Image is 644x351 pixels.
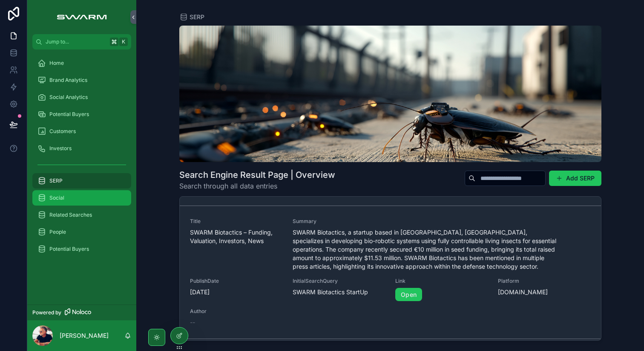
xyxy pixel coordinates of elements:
[293,278,385,284] span: InitialSearchQuery
[293,218,556,225] span: Summary
[49,229,66,235] span: People
[49,94,88,101] span: Social Analytics
[190,218,282,225] span: Title
[190,318,195,327] span: --
[32,73,131,88] a: Brand Analytics
[49,60,64,67] span: Home
[49,145,72,152] span: Investors
[190,288,282,296] span: [DATE]
[32,34,131,49] button: Jump to...K
[32,224,131,240] a: People
[46,38,106,45] span: Jump to...
[49,177,63,184] span: SERP
[293,288,385,296] span: SWARM Biotactics StartUp
[49,77,87,84] span: Brand Analytics
[32,309,61,316] span: Powered by
[32,124,131,139] a: Customers
[32,173,131,189] a: SERP
[60,331,109,340] p: [PERSON_NAME]
[120,38,127,45] span: K
[395,278,488,284] span: Link
[32,90,131,105] a: Social Analytics
[32,141,131,156] a: Investors
[49,111,89,118] span: Potential Buyers
[395,288,422,302] a: Open
[32,190,131,206] a: Social
[49,212,92,218] span: Related Searches
[498,288,590,296] span: [DOMAIN_NAME]
[27,49,136,268] div: scrollable content
[179,13,204,21] a: SERP
[180,206,601,339] a: TitleSWARM Biotactics – Funding, Valuation, Investors, NewsSummarySWARM Biotactics, a startup bas...
[27,305,136,320] a: Powered by
[32,241,131,257] a: Potential Buyers
[179,181,335,191] span: Search through all data entries
[190,13,204,21] span: SERP
[190,308,282,315] span: Author
[190,278,282,284] span: PublishDate
[32,107,131,122] a: Potential Buyers
[52,10,111,24] img: App logo
[32,55,131,71] a: Home
[32,207,131,223] a: Related Searches
[498,278,590,284] span: Platform
[49,194,64,201] span: Social
[179,169,335,181] h1: Search Engine Result Page | Overview
[49,128,76,135] span: Customers
[190,228,282,245] span: SWARM Biotactics – Funding, Valuation, Investors, News
[293,228,556,271] span: SWARM Biotactics, a startup based in [GEOGRAPHIC_DATA], [GEOGRAPHIC_DATA], specializes in develop...
[49,246,89,252] span: Potential Buyers
[549,171,601,186] button: Add SERP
